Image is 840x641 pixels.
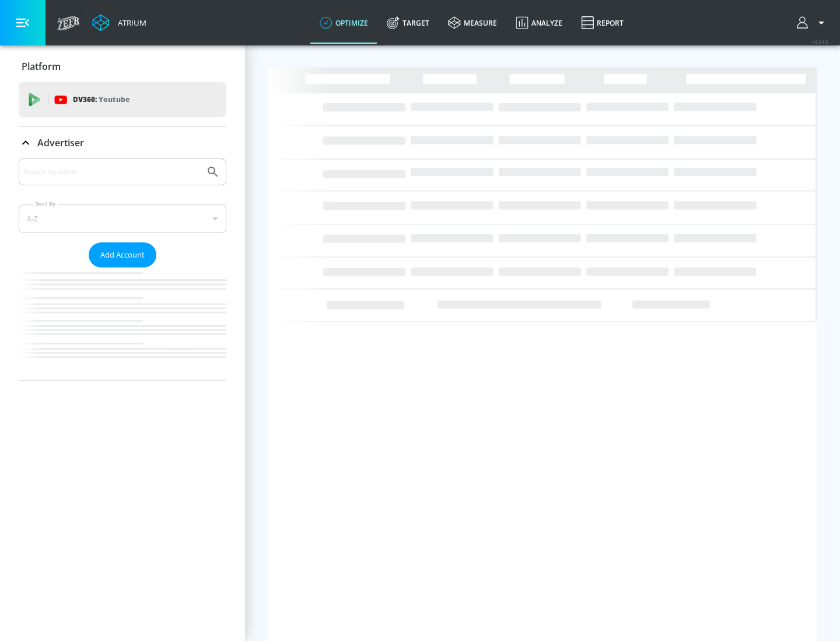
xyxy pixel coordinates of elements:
p: Advertiser [37,136,84,149]
a: Report [572,2,633,44]
a: Analyze [506,2,572,44]
div: Advertiser [19,159,226,381]
span: v 4.24.0 [812,38,828,45]
a: optimize [310,2,377,44]
div: A-Z [19,204,226,233]
div: Atrium [113,17,146,28]
label: Sort By [33,200,58,207]
div: Platform [19,50,226,83]
div: Advertiser [19,126,226,159]
input: Search by name [23,164,200,179]
a: measure [439,2,506,44]
div: DV360: Youtube [19,82,226,117]
p: Platform [22,60,61,73]
a: Target [377,2,439,44]
span: Add Account [100,248,145,262]
a: Atrium [92,14,146,31]
p: Youtube [99,93,129,105]
nav: list of Advertiser [19,267,226,381]
p: DV360: [73,93,129,106]
button: Add Account [89,242,156,267]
